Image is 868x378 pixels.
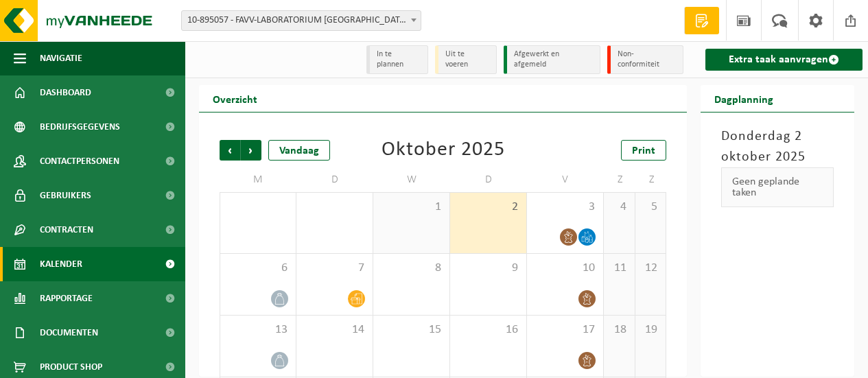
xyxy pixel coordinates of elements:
div: Oktober 2025 [382,140,505,161]
span: 17 [534,322,596,338]
span: 4 [611,200,628,215]
span: Bedrijfsgegevens [40,110,120,144]
span: Contactpersonen [40,144,119,178]
span: 13 [227,322,289,338]
span: 10 [534,261,596,276]
td: W [373,167,450,192]
span: 18 [611,322,628,338]
span: 6 [227,261,289,276]
span: 10-895057 - FAVV-LABORATORIUM GENTBRUGGE - GENTBRUGGE [181,10,421,31]
span: Gebruikers [40,178,91,213]
span: Volgende [241,140,261,161]
span: 2 [457,200,519,215]
span: 19 [642,322,659,338]
span: 3 [534,200,596,215]
span: 11 [611,261,628,276]
a: Extra taak aanvragen [705,49,863,71]
span: 14 [303,322,366,338]
h2: Dagplanning [701,85,787,112]
span: 10-895057 - FAVV-LABORATORIUM GENTBRUGGE - GENTBRUGGE [182,11,421,30]
span: Documenten [40,316,98,350]
span: Print [632,145,655,156]
span: 1 [380,200,443,215]
span: Vorige [220,140,240,161]
span: 12 [642,261,659,276]
li: In te plannen [366,45,428,74]
span: Contracten [40,213,93,247]
span: Navigatie [40,41,82,75]
span: Rapportage [40,281,93,316]
div: Vandaag [268,140,330,161]
span: 9 [457,261,519,276]
span: 5 [642,200,659,215]
a: Print [621,140,666,161]
li: Afgewerkt en afgemeld [504,45,601,74]
span: 15 [380,322,443,338]
span: Kalender [40,247,82,281]
td: M [220,167,296,192]
td: D [450,167,527,192]
td: V [527,167,604,192]
span: 16 [457,322,519,338]
td: D [296,167,373,192]
div: Geen geplande taken [721,167,834,207]
h3: Donderdag 2 oktober 2025 [721,126,834,167]
h2: Overzicht [199,85,271,112]
li: Non-conformiteit [607,45,683,74]
td: Z [635,167,667,192]
span: 7 [303,261,366,276]
span: 8 [380,261,443,276]
td: Z [604,167,635,192]
span: Dashboard [40,75,91,110]
li: Uit te voeren [435,45,497,74]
